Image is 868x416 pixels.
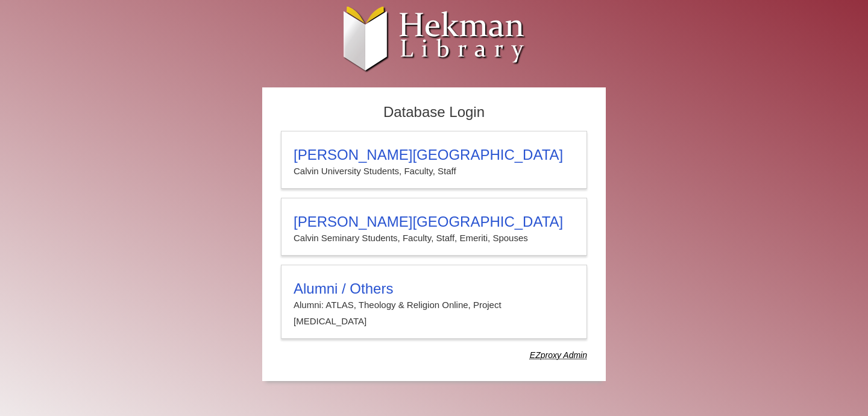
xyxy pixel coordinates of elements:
[294,280,574,297] h3: Alumni / Others
[530,350,587,360] dfn: Use Alumni login
[294,230,574,246] p: Calvin Seminary Students, Faculty, Staff, Emeriti, Spouses
[294,280,574,329] summary: Alumni / OthersAlumni: ATLAS, Theology & Religion Online, Project [MEDICAL_DATA]
[281,131,587,189] a: [PERSON_NAME][GEOGRAPHIC_DATA]Calvin University Students, Faculty, Staff
[281,198,587,256] a: [PERSON_NAME][GEOGRAPHIC_DATA]Calvin Seminary Students, Faculty, Staff, Emeriti, Spouses
[275,100,593,125] h2: Database Login
[294,297,574,329] p: Alumni: ATLAS, Theology & Religion Online, Project [MEDICAL_DATA]
[294,163,574,179] p: Calvin University Students, Faculty, Staff
[294,147,574,163] h3: [PERSON_NAME][GEOGRAPHIC_DATA]
[294,213,574,230] h3: [PERSON_NAME][GEOGRAPHIC_DATA]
